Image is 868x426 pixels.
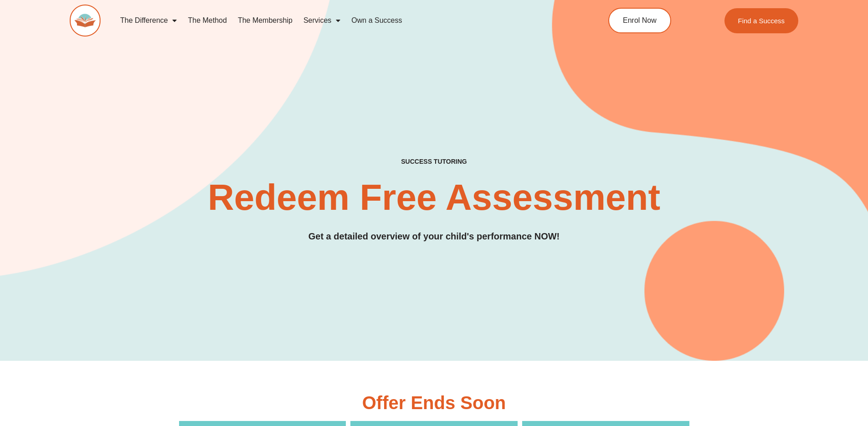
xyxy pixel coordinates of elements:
a: Enrol Now [608,8,671,33]
a: The Membership [232,10,298,31]
h3: Get a detailed overview of your child's performance NOW! [70,229,799,244]
span: Enrol Now [623,17,657,24]
a: Own a Success [346,10,407,31]
nav: Menu [115,10,567,31]
a: Find a Success [724,8,799,33]
a: The Method [182,10,232,31]
a: The Difference [115,10,183,31]
h2: Redeem Free Assessment [70,179,799,216]
a: Services [298,10,346,31]
h3: Offer Ends Soon [179,394,689,412]
span: Find a Success [738,17,785,24]
h4: SUCCESS TUTORING​ [326,158,542,166]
